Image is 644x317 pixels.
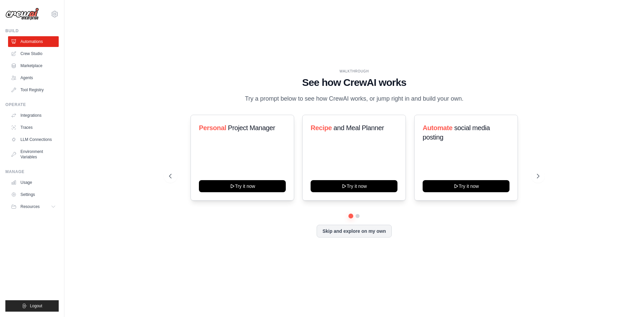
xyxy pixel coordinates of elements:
[8,85,59,95] a: Tool Registry
[8,189,59,200] a: Settings
[199,180,286,192] button: Try it now
[8,36,59,47] a: Automations
[5,300,59,312] button: Logout
[311,124,332,131] span: Recipe
[8,60,59,71] a: Marketplace
[423,124,490,141] span: social media posting
[8,134,59,145] a: LLM Connections
[8,146,59,162] a: Environment Variables
[199,124,226,131] span: Personal
[423,124,452,131] span: Automate
[610,285,644,317] iframe: Chat Widget
[5,169,59,174] div: Manage
[610,285,644,317] div: Widget de chat
[5,8,39,20] img: Logo
[423,180,509,192] button: Try it now
[228,124,275,131] span: Project Manager
[334,124,384,131] span: and Meal Planner
[8,201,59,212] button: Resources
[8,122,59,133] a: Traces
[311,180,397,192] button: Try it now
[241,94,467,104] p: Try a prompt below to see how CrewAI works, or jump right in and build your own.
[169,69,539,74] div: WALKTHROUGH
[8,110,59,121] a: Integrations
[8,48,59,59] a: Crew Studio
[169,76,539,89] h1: See how CrewAI works
[5,28,59,34] div: Build
[20,204,40,209] span: Resources
[8,72,59,83] a: Agents
[317,225,391,237] button: Skip and explore on my own
[5,102,59,107] div: Operate
[30,303,42,309] span: Logout
[8,177,59,188] a: Usage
